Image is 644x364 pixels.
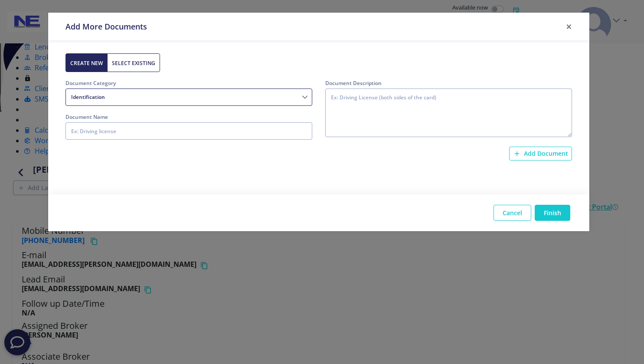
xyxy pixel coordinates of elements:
button: Close [559,14,579,39]
button: Finish [535,205,570,221]
legend: Document Category [65,79,312,87]
legend: Document Name [65,113,312,121]
legend: Document Description [325,79,572,87]
span: CREATE NEW [70,59,103,67]
h5: Add More Documents [65,21,147,32]
button: Cancel [494,205,531,221]
input: Ex: Driving license [65,122,312,140]
a: Add Document [509,147,572,161]
span: SELECT EXISTING [112,59,155,67]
